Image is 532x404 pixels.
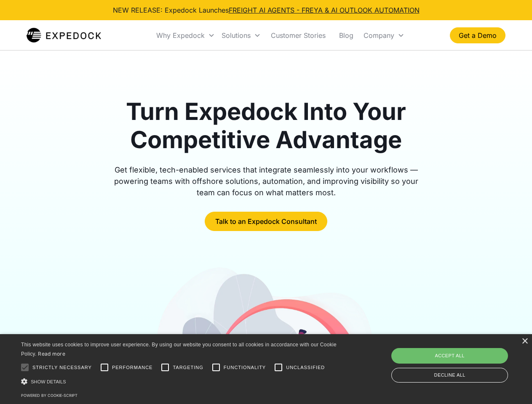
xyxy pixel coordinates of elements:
[21,393,78,398] a: Powered by cookie-script
[31,379,66,384] span: Show details
[205,212,327,231] a: Talk to an Expedock Consultant
[27,27,101,44] img: Expedock Logo
[38,351,65,357] a: Read more
[32,364,92,371] span: Strictly necessary
[286,364,325,371] span: Unclassified
[229,6,420,14] a: FREIGHT AI AGENTS - FREYA & AI OUTLOOK AUTOMATION
[21,377,340,386] div: Show details
[104,98,428,154] h1: Turn Expedock Into Your Competitive Advantage
[112,364,153,371] span: Performance
[104,164,428,198] div: Get flexible, tech-enabled services that integrate seamlessly into your workflows — powering team...
[222,31,251,40] div: Solutions
[360,21,408,50] div: Company
[156,31,205,40] div: Why Expedock
[224,364,266,371] span: Functionality
[264,21,332,50] a: Customer Stories
[332,21,360,50] a: Blog
[364,31,394,40] div: Company
[153,21,218,50] div: Why Expedock
[27,27,101,44] a: home
[113,5,420,15] div: NEW RELEASE: Expedock Launches
[173,364,203,371] span: Targeting
[450,27,505,43] a: Get a Demo
[21,342,337,357] span: This website uses cookies to improve user experience. By using our website you consent to all coo...
[392,313,532,404] iframe: Chat Widget
[218,21,264,50] div: Solutions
